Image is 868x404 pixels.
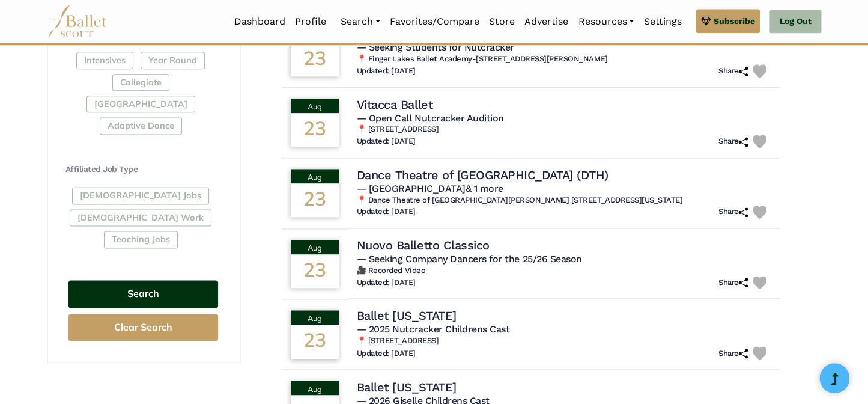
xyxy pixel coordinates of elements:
[718,278,748,288] h6: Share
[229,9,290,34] a: Dashboard
[769,10,821,34] a: Log Out
[357,348,416,358] h6: Updated: [DATE]
[696,9,760,33] a: Subscribe
[68,314,218,341] button: Clear Search
[291,310,339,325] div: Aug
[639,9,686,34] a: Settings
[357,237,490,253] h4: Nuovo Balletto Classico
[357,207,416,217] h6: Updated: [DATE]
[291,381,339,395] div: Aug
[291,169,339,183] div: Aug
[65,164,221,176] h4: Affiliated Job Type
[291,99,339,113] div: Aug
[520,9,573,34] a: Advertise
[357,379,457,394] h4: Ballet [US_STATE]
[336,9,385,34] a: Search
[357,183,503,194] span: — [GEOGRAPHIC_DATA]
[718,348,748,358] h6: Share
[718,136,748,147] h6: Share
[357,323,510,335] span: — 2025 Nutcracker Childrens Cast
[357,112,504,124] span: — Open Call Nutcracker Audition
[291,240,339,254] div: Aug
[357,97,432,112] h4: Vitacca Ballet
[291,43,339,76] div: 23
[718,207,748,217] h6: Share
[357,278,416,288] h6: Updated: [DATE]
[357,124,771,135] h6: 📍 [STREET_ADDRESS]
[465,183,503,194] a: & 1 more
[357,195,771,206] h6: 📍 Dance Theatre of [GEOGRAPHIC_DATA][PERSON_NAME] [STREET_ADDRESS][US_STATE]
[290,9,331,34] a: Profile
[573,9,639,34] a: Resources
[291,254,339,288] div: 23
[701,14,711,28] img: gem.svg
[713,14,754,28] span: Subscribe
[357,308,457,323] h4: Ballet [US_STATE]
[68,280,218,308] button: Search
[357,336,771,346] h6: 📍 [STREET_ADDRESS]
[484,9,520,34] a: Store
[291,113,339,147] div: 23
[357,41,514,53] span: — Seeking Students for Nutcracker
[357,253,582,265] span: — Seeking Company Dancers for the 25/26 Season
[357,136,416,147] h6: Updated: [DATE]
[718,66,748,76] h6: Share
[357,54,771,64] h6: 📍 Finger Lakes Ballet Academy-[STREET_ADDRESS][PERSON_NAME]
[357,167,609,183] h4: Dance Theatre of [GEOGRAPHIC_DATA] (DTH)
[385,9,484,34] a: Favorites/Compare
[357,66,416,76] h6: Updated: [DATE]
[357,266,771,276] h6: 🎥 Recorded Video
[291,325,339,358] div: 23
[291,183,339,217] div: 23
